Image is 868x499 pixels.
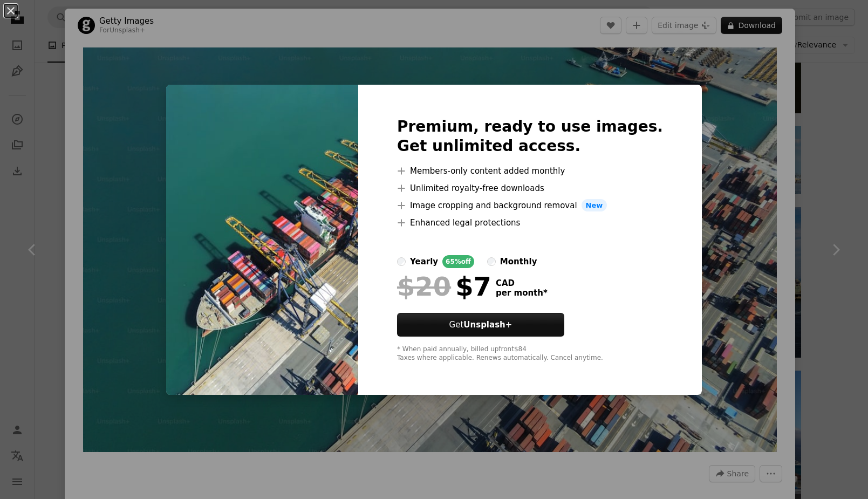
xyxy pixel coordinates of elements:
[397,199,663,212] li: Image cropping and background removal
[397,165,663,177] li: Members-only content added monthly
[397,182,663,195] li: Unlimited royalty-free downloads
[496,288,548,298] span: per month *
[397,345,663,363] div: * When paid annually, billed upfront $84 Taxes where applicable. Renews automatically. Cancel any...
[397,216,663,229] li: Enhanced legal protections
[397,117,663,156] h2: Premium, ready to use images. Get unlimited access.
[397,272,451,300] span: $20
[442,255,474,268] div: 65% off
[397,257,406,266] input: yearly65%off
[487,257,496,266] input: monthly
[166,85,358,395] img: premium_photo-1661900538689-e2c25124aa35
[500,255,537,268] div: monthly
[582,199,607,212] span: New
[463,320,512,330] strong: Unsplash+
[496,278,548,288] span: CAD
[397,313,564,337] button: GetUnsplash+
[410,255,438,268] div: yearly
[397,272,491,300] div: $7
